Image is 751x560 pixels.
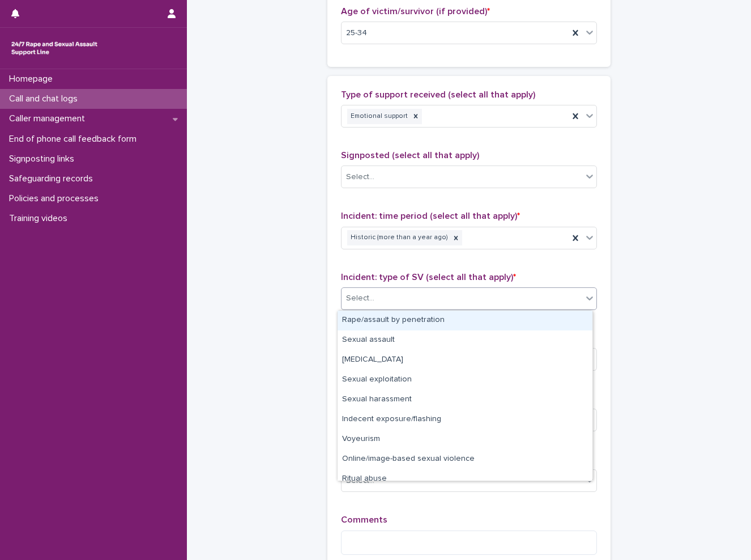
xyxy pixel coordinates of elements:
[9,37,100,60] img: rhQMoQhaT3yELyF149Cw
[346,292,374,304] div: Select...
[346,27,367,39] span: 25-34
[338,311,592,330] div: Rape/assault by penetration
[338,449,592,469] div: Online/image-based sexual violence
[347,230,450,245] div: Historic (more than a year ago)
[5,154,83,164] p: Signposting links
[5,173,102,184] p: Safeguarding records
[338,350,592,370] div: Child sexual abuse
[341,515,387,524] span: Comments
[347,109,409,124] div: Emotional support
[341,7,490,16] span: Age of victim/survivor (if provided)
[341,151,479,160] span: Signposted (select all that apply)
[338,390,592,410] div: Sexual harassment
[341,90,535,99] span: Type of support received (select all that apply)
[341,273,516,282] span: Incident: type of SV (select all that apply)
[338,330,592,350] div: Sexual assault
[5,134,146,145] p: End of phone call feedback form
[5,113,94,124] p: Caller management
[338,410,592,430] div: Indecent exposure/flashing
[5,213,76,224] p: Training videos
[338,469,592,489] div: Ritual abuse
[5,74,62,84] p: Homepage
[341,211,520,220] span: Incident: time period (select all that apply)
[346,171,374,183] div: Select...
[5,94,87,104] p: Call and chat logs
[5,193,108,204] p: Policies and processes
[338,430,592,449] div: Voyeurism
[338,370,592,390] div: Sexual exploitation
